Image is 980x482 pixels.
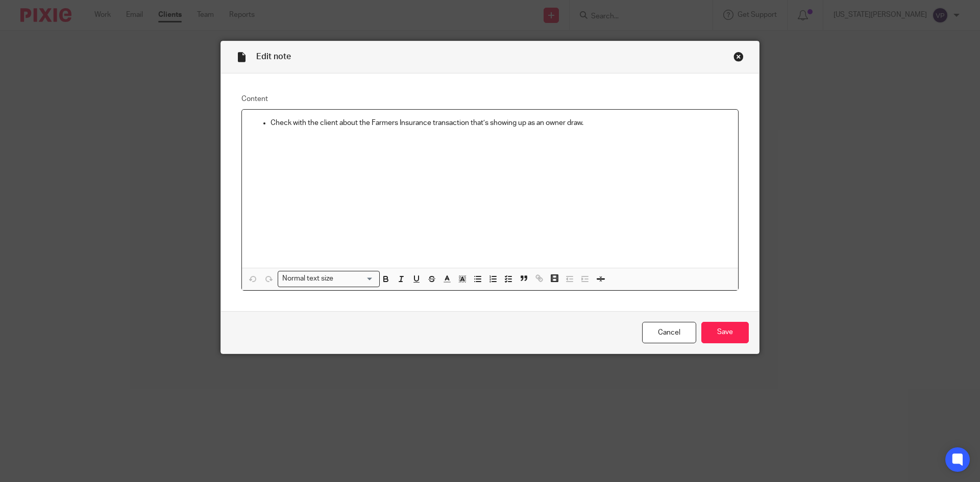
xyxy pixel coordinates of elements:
[280,273,336,284] span: Normal text size
[256,53,291,61] span: Edit note
[701,322,749,344] input: Save
[337,273,374,284] input: Search for option
[278,271,380,287] div: Search for option
[642,322,696,344] a: Cancel
[241,94,739,104] label: Content
[271,118,730,128] p: Check with the client about the Farmers Insurance transaction that’s showing up as an owner draw.
[733,52,744,62] div: Close this dialog window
